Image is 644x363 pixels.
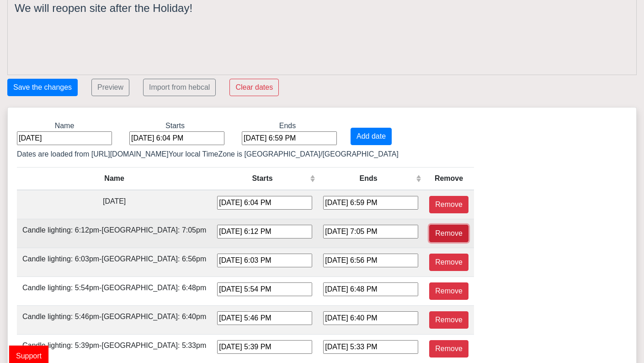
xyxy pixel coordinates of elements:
[429,282,468,300] button: Remove
[143,79,216,96] button: Import from hebcal
[429,311,468,329] button: Remove
[17,277,212,306] td: Candle lighting: 5:54pm-[GEOGRAPHIC_DATA]: 6:48pm
[17,190,212,219] td: [DATE]
[17,248,212,277] td: Candle lighting: 6:03pm-[GEOGRAPHIC_DATA]: 6:56pm
[7,79,78,96] button: Save the changes
[231,120,344,145] div: Ends
[91,79,129,96] button: Preview
[119,120,231,145] div: Starts
[229,79,279,96] button: Clear dates
[429,225,468,242] button: Remove
[10,120,119,145] div: Name
[17,150,169,158] span: Dates are loaded from [URL][DOMAIN_NAME]
[17,149,399,160] p: Your local TimeZone is [GEOGRAPHIC_DATA]/[GEOGRAPHIC_DATA]
[351,128,392,145] button: Add date
[429,173,468,184] div: Remove
[15,2,629,15] h2: We will reopen site after the Holiday!
[217,173,308,184] div: Starts
[17,131,112,145] input: Rosh Ashana
[429,254,468,271] button: Remove
[429,340,468,358] button: Remove
[17,306,212,335] td: Candle lighting: 5:46pm-[GEOGRAPHIC_DATA]: 6:40pm
[17,219,212,248] td: Candle lighting: 6:12pm-[GEOGRAPHIC_DATA]: 7:05pm
[22,173,206,184] div: Name
[323,173,414,184] div: Ends
[429,196,468,213] button: Remove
